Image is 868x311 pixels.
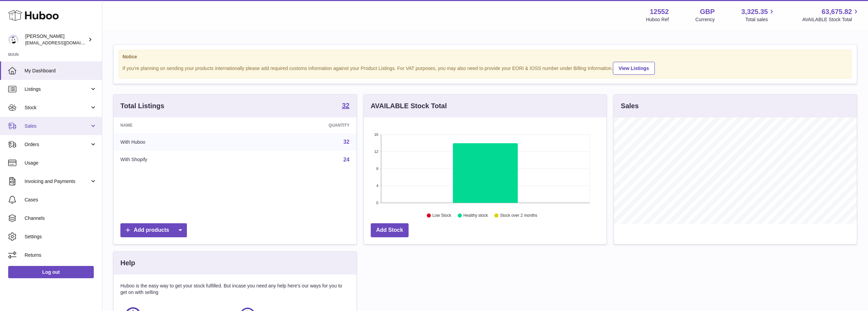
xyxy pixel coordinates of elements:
span: Sales [25,123,90,129]
strong: 12552 [650,7,669,16]
span: Orders [25,141,90,148]
span: Usage [25,160,97,166]
div: Currency [695,16,715,23]
span: 63,675.82 [822,7,852,16]
text: 8 [376,167,378,171]
a: 63,675.82 AVAILABLE Stock Total [802,7,860,23]
text: 4 [376,184,378,188]
a: 32 [343,139,350,145]
span: 3,325.35 [741,7,768,16]
a: Add products [120,223,187,237]
div: [PERSON_NAME] [25,33,87,46]
a: 24 [343,157,350,162]
text: Stock over 2 months [500,213,537,218]
span: AVAILABLE Stock Total [802,16,860,23]
img: lstamp@selfcare.net.au [8,34,18,45]
strong: 32 [342,102,349,109]
span: [EMAIL_ADDRESS][DOMAIN_NAME] [25,40,100,45]
div: If you're planning on sending your products internationally please add required customs informati... [122,61,848,75]
text: Healthy stock [463,213,488,218]
h3: Help [120,258,135,268]
th: Name [114,117,245,133]
span: Total sales [745,16,776,23]
span: Listings [25,86,90,93]
p: Huboo is the easy way to get your stock fulfilled. But incase you need any help here's our ways f... [120,283,350,296]
div: Huboo Ref [646,16,669,23]
span: Invoicing and Payments [25,178,90,185]
h3: Total Listings [120,101,164,111]
th: Quantity [245,117,356,133]
text: Low Stock [432,213,452,218]
h3: Sales [621,101,638,111]
a: Log out [8,266,94,278]
strong: GBP [700,7,715,16]
span: Stock [25,104,90,111]
a: View Listings [613,62,655,75]
span: Channels [25,215,97,222]
td: With Shopify [114,151,245,169]
a: 3,325.35 Total sales [741,7,776,23]
a: 32 [342,102,349,110]
text: 0 [376,201,378,205]
a: Add Stock [371,223,409,237]
span: Cases [25,197,97,203]
td: With Huboo [114,133,245,151]
h3: AVAILABLE Stock Total [371,101,447,111]
span: Settings [25,234,97,240]
span: Returns [25,252,97,258]
strong: Notice [122,54,848,60]
text: 16 [374,132,378,137]
span: My Dashboard [25,68,97,74]
text: 12 [374,150,378,154]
